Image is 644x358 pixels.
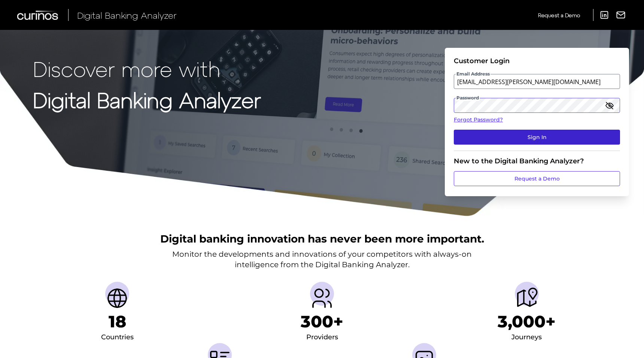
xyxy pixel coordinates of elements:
a: Request a Demo [538,9,580,21]
p: Monitor the developments and innovations of your competitors with always-on intelligence from the... [172,249,472,270]
span: Request a Demo [538,12,580,18]
h1: 3,000+ [498,312,556,331]
h2: Digital banking innovation has never been more important. [160,232,484,246]
img: Curinos [17,10,59,20]
button: Sign In [454,130,620,145]
span: Digital Banking Analyzer [77,10,177,21]
a: Request a Demo [454,171,620,186]
img: Countries [105,286,129,310]
p: Discover more with [33,57,261,80]
div: Countries [101,331,134,343]
a: Forgot Password? [454,116,620,124]
div: Journeys [511,331,542,343]
h1: 300+ [301,312,343,331]
div: Customer Login [454,57,620,65]
img: Journeys [515,286,539,310]
div: New to the Digital Banking Analyzer? [454,157,620,165]
h1: 18 [109,312,126,331]
span: Email Address [456,71,490,77]
span: Password [456,95,480,101]
div: Providers [306,331,338,343]
strong: Digital Banking Analyzer [33,87,261,112]
img: Providers [310,286,334,310]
